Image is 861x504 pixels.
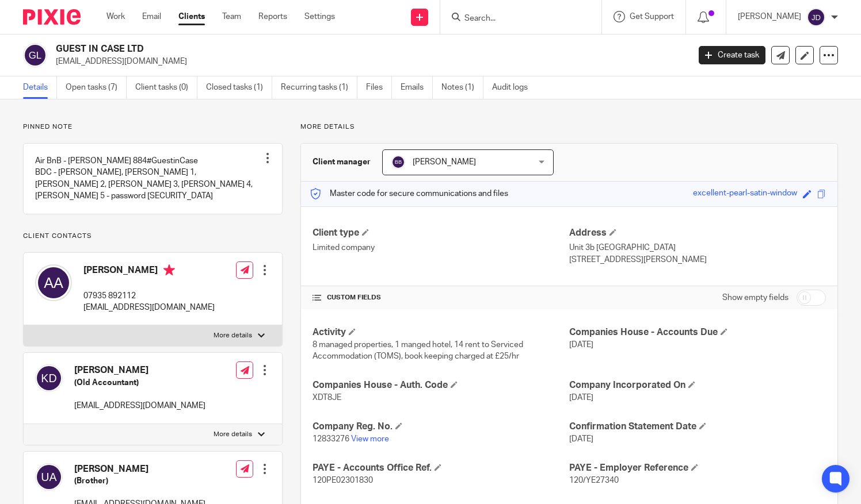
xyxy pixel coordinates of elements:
span: 120/YE27340 [569,476,619,484]
img: svg%3E [807,8,825,26]
i: Primary [163,264,175,276]
h4: Client type [313,227,569,239]
a: Create task [699,46,765,64]
span: 12833276 [313,435,349,443]
img: svg%3E [35,264,72,301]
p: [EMAIL_ADDRESS][DOMAIN_NAME] [83,302,215,313]
a: Files [366,76,392,99]
img: svg%3E [35,463,63,491]
p: [STREET_ADDRESS][PERSON_NAME] [569,254,826,266]
span: [DATE] [569,341,593,349]
span: [DATE] [569,435,593,443]
a: Email [142,11,161,22]
a: Settings [304,11,335,22]
p: 07935 892112 [83,290,215,302]
a: Client tasks (0) [135,76,197,99]
p: More details [300,122,838,132]
a: Clients [178,11,205,22]
p: [PERSON_NAME] [738,11,801,22]
h5: (Old Accountant) [74,377,205,388]
a: Reports [258,11,287,22]
div: excellent-pearl-satin-window [693,187,797,201]
a: Notes (1) [441,76,483,99]
span: [DATE] [569,394,593,402]
a: Work [106,11,125,22]
img: svg%3E [391,155,405,169]
span: [PERSON_NAME] [413,158,476,166]
span: XDT8JE [313,394,341,402]
a: Emails [401,76,433,99]
input: Search [463,14,567,24]
p: Client contacts [23,232,283,241]
a: Closed tasks (1) [206,76,272,99]
h4: Companies House - Accounts Due [569,326,826,338]
a: Open tasks (7) [66,76,127,99]
h4: PAYE - Accounts Office Ref. [313,462,569,474]
h3: Client manager [313,156,371,168]
h4: Company Reg. No. [313,421,569,433]
h4: Address [569,227,826,239]
a: View more [351,435,389,443]
span: 8 managed properties, 1 manged hotel, 14 rent to Serviced Accommodation (TOMS), book keeping char... [313,341,523,360]
img: svg%3E [23,43,47,67]
h4: [PERSON_NAME] [83,264,215,279]
p: Unit 3b [GEOGRAPHIC_DATA] [569,242,826,253]
h4: [PERSON_NAME] [74,463,205,475]
span: Get Support [630,13,674,21]
a: Recurring tasks (1) [281,76,357,99]
p: [EMAIL_ADDRESS][DOMAIN_NAME] [74,400,205,411]
p: More details [214,331,252,340]
h4: [PERSON_NAME] [74,364,205,376]
p: More details [214,430,252,439]
p: Master code for secure communications and files [310,188,508,199]
h4: Activity [313,326,569,338]
label: Show empty fields [722,292,788,303]
a: Audit logs [492,76,536,99]
h4: CUSTOM FIELDS [313,293,569,302]
p: Pinned note [23,122,283,132]
p: Limited company [313,242,569,253]
img: svg%3E [35,364,63,392]
h5: (Brother) [74,475,205,487]
img: Pixie [23,9,81,25]
span: 120PE02301830 [313,476,373,484]
h2: GUEST IN CASE LTD [56,43,557,55]
h4: PAYE - Employer Reference [569,462,826,474]
h4: Companies House - Auth. Code [313,379,569,391]
p: [EMAIL_ADDRESS][DOMAIN_NAME] [56,56,681,67]
h4: Confirmation Statement Date [569,421,826,433]
a: Team [222,11,241,22]
a: Details [23,76,57,99]
h4: Company Incorporated On [569,379,826,391]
